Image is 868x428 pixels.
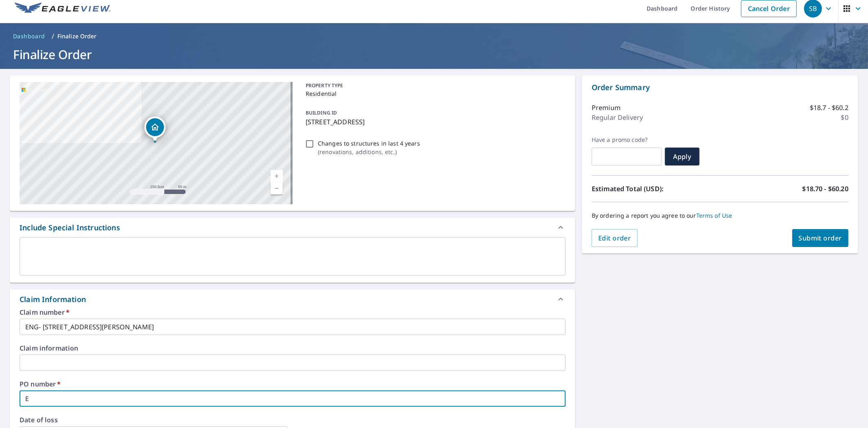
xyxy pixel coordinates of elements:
[671,152,693,161] span: Apply
[318,148,420,156] p: ( renovations, additions, etc. )
[592,212,848,219] p: By ordering a report you agree to our
[271,170,283,182] a: Current Level 17, Zoom In
[306,82,562,89] p: PROPERTY TYPE
[696,212,732,219] a: Terms of Use
[10,218,575,237] div: Include Special Instructions
[306,89,562,98] p: Residential
[10,289,575,309] div: Claim Information
[592,229,638,247] button: Edit order
[592,136,662,143] label: Have a promo code?
[271,182,283,194] a: Current Level 17, Zoom Out
[592,82,848,93] p: Order Summary
[20,309,566,315] label: Claim number
[20,345,566,351] label: Claim information
[799,234,842,243] span: Submit order
[144,117,166,142] div: Dropped pin, building 1, Residential property, 5695 W Duke Ln Fredericksburg, IN 47120
[306,109,337,116] p: BUILDING ID
[665,148,700,165] button: Apply
[318,139,420,148] p: Changes to structures in last 4 years
[13,32,45,40] span: Dashboard
[15,2,111,15] img: EV Logo
[20,381,566,387] label: PO number
[306,117,562,127] p: [STREET_ADDRESS]
[802,184,848,194] p: $18.70 - $60.20
[841,113,848,122] p: $0
[592,103,621,113] p: Premium
[20,222,120,233] div: Include Special Instructions
[810,103,848,113] p: $18.7 - $60.2
[592,184,720,194] p: Estimated Total (USD):
[592,113,643,122] p: Regular Delivery
[10,30,858,43] nav: breadcrumb
[10,30,48,43] a: Dashboard
[792,229,849,247] button: Submit order
[57,32,97,40] p: Finalize Order
[10,46,858,63] h1: Finalize Order
[20,417,288,423] label: Date of loss
[20,294,86,305] div: Claim Information
[598,234,631,243] span: Edit order
[52,31,54,41] li: /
